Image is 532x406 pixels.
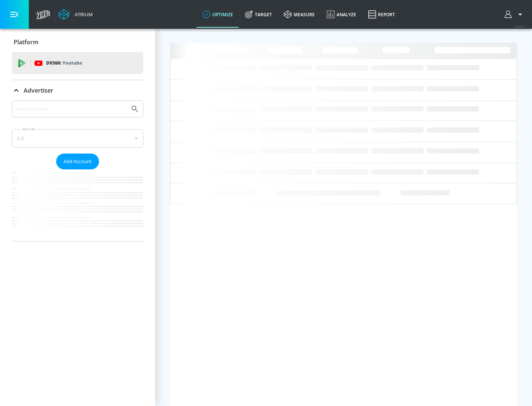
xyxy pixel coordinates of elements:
a: Atrium [58,9,93,20]
div: Advertiser [12,80,143,101]
a: measure [278,1,321,28]
a: Target [239,1,278,28]
div: Platform [12,32,143,52]
a: Report [362,1,401,28]
input: Search by name [15,104,127,114]
p: Platform [14,38,38,46]
p: Advertiser [24,86,53,94]
button: Add Account [56,154,99,169]
a: Analyze [321,1,362,28]
a: optimize [197,1,239,28]
div: Advertiser [12,100,143,241]
div: DV360: Youtube [12,52,143,74]
p: Youtube [62,59,82,67]
p: DV360: [46,59,82,67]
label: Sort By [21,127,37,131]
div: Atrium [72,11,93,18]
span: Add Account [64,157,92,166]
span: v 4.25.4 [514,24,525,28]
div: A-Z [12,129,143,148]
nav: list of Advertiser [12,169,143,241]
